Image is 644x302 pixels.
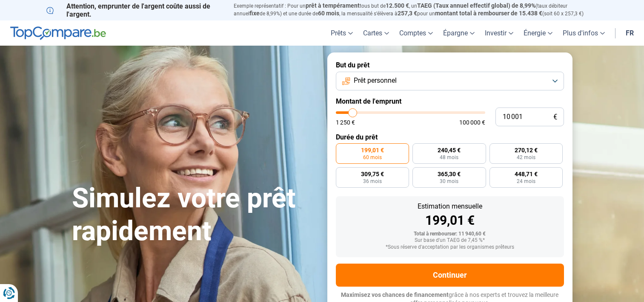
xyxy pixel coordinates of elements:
button: Prêt personnel [336,72,564,90]
a: Prêts [326,20,358,46]
a: Cartes [358,20,394,46]
span: montant total à rembourser de 15.438 € [435,10,542,17]
a: Épargne [438,20,480,46]
h1: Simulez votre prêt rapidement [72,182,317,248]
span: 60 mois [318,10,339,17]
span: 1 250 € [336,119,355,125]
span: Maximisez vos chances de financement [341,291,449,298]
div: Sur base d'un TAEG de 7,45 %* [343,238,557,244]
span: 24 mois [517,179,535,184]
label: But du prêt [336,61,564,69]
a: Énergie [518,20,558,46]
span: fixe [249,10,260,17]
span: 12.500 € [386,2,409,9]
span: 30 mois [440,179,458,184]
a: fr [621,20,639,46]
span: 257,3 € [398,10,417,17]
button: Continuer [336,264,564,287]
div: Total à rembourser: 11 940,60 € [343,231,557,237]
span: 240,45 € [438,147,461,153]
span: € [553,113,557,121]
span: 42 mois [517,155,535,160]
span: 448,71 € [515,171,538,177]
span: 36 mois [363,179,382,184]
span: 270,12 € [515,147,538,153]
span: Prêt personnel [354,76,397,85]
p: Exemple représentatif : Pour un tous but de , un (taux débiteur annuel de 8,99%) et une durée de ... [234,2,598,17]
span: 100 000 € [459,119,485,125]
span: 365,30 € [438,171,461,177]
span: TAEG (Taux annuel effectif global) de 8,99% [417,2,535,9]
a: Investir [480,20,518,46]
span: 48 mois [440,155,458,160]
span: 60 mois [363,155,382,160]
a: Plus d'infos [558,20,610,46]
span: 199,01 € [361,147,384,153]
p: Attention, emprunter de l'argent coûte aussi de l'argent. [46,2,223,18]
div: Estimation mensuelle [343,203,557,210]
div: 199,01 € [343,214,557,227]
div: *Sous réserve d'acceptation par les organismes prêteurs [343,244,557,250]
a: Comptes [394,20,438,46]
img: TopCompare [10,26,106,40]
span: 309,75 € [361,171,384,177]
span: prêt à tempérament [306,2,360,9]
label: Durée du prêt [336,133,564,141]
label: Montant de l'emprunt [336,97,564,105]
